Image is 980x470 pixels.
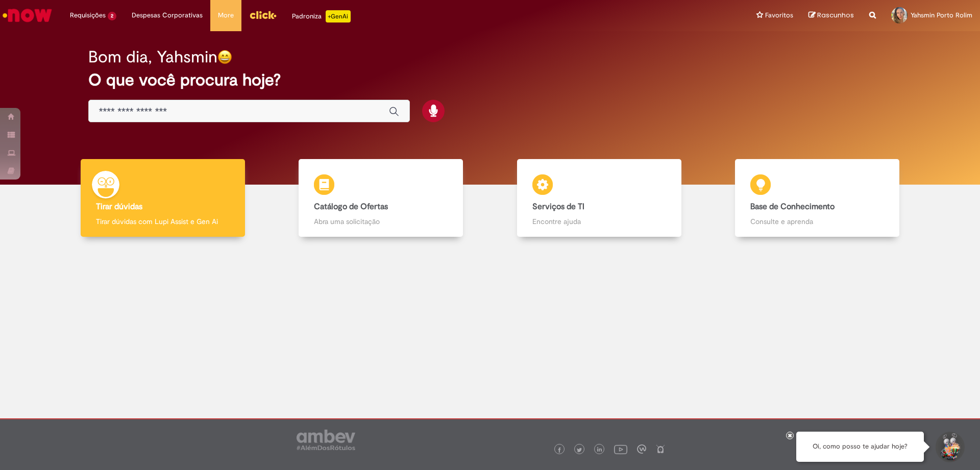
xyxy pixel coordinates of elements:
img: logo_footer_naosei.png [656,444,665,454]
b: Catálogo de Ofertas [314,202,388,212]
img: logo_footer_linkedin.png [597,447,602,453]
img: logo_footer_twitter.png [577,447,582,453]
button: Iniciar Conversa de Suporte [934,432,965,462]
img: logo_footer_facebook.png [557,447,562,453]
span: Yahsmin Porto Rolim [911,11,972,19]
img: logo_footer_ambev_rotulo_gray.png [297,430,355,450]
p: +GenAi [326,10,351,23]
span: Rascunhos [817,10,854,20]
img: logo_footer_youtube.png [614,442,627,456]
a: Base de Conhecimento Consulte e aprenda [708,159,927,237]
div: Oi, como posso te ajudar hoje? [796,432,924,462]
div: Padroniza [292,10,351,23]
span: Requisições [70,10,106,20]
b: Serviços de TI [532,202,584,212]
b: Base de Conhecimento [750,202,835,212]
a: Serviços de TI Encontre ajuda [490,159,708,237]
img: happy-face.png [217,50,232,64]
img: logo_footer_workplace.png [637,444,646,454]
span: More [218,10,234,20]
p: Tirar dúvidas com Lupi Assist e Gen Ai [96,216,230,227]
a: Tirar dúvidas Tirar dúvidas com Lupi Assist e Gen Ai [54,159,272,237]
img: click_logo_yellow_360x200.png [249,7,277,23]
p: Encontre ajuda [532,216,666,227]
a: Catálogo de Ofertas Abra uma solicitação [272,159,491,237]
span: 2 [108,12,116,20]
p: Consulte e aprenda [750,216,884,227]
span: Despesas Corporativas [132,10,203,20]
h2: O que você procura hoje? [88,71,892,89]
b: Tirar dúvidas [96,202,142,212]
span: Favoritos [765,10,793,20]
h2: Bom dia, Yahsmin [88,48,217,66]
img: ServiceNow [1,5,54,26]
p: Abra uma solicitação [314,216,448,227]
a: Rascunhos [808,11,854,20]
